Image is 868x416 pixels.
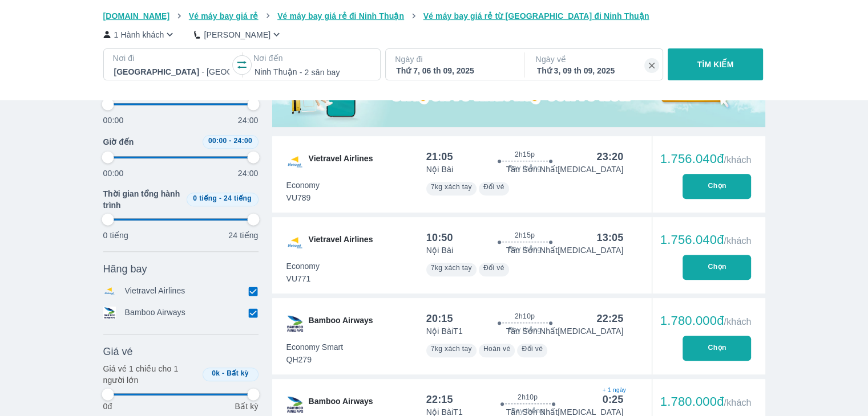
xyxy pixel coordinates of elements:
[724,398,751,407] span: /khách
[286,192,320,203] span: VU789
[309,315,373,333] span: Bamboo Airways
[286,341,344,353] span: Economy Smart
[103,230,128,241] p: 0 tiếng
[660,233,752,247] div: 1.756.040đ
[426,312,453,325] div: 20:15
[103,11,170,21] span: [DOMAIN_NAME]
[103,10,765,22] nav: breadcrumb
[103,363,198,386] p: Giá vé 1 chiều cho 1 người lớn
[603,386,624,395] span: + 1 ngày
[668,48,763,80] button: TÌM KIẾM
[103,188,182,211] span: Thời gian tổng hành trình
[286,395,304,414] img: QH
[125,285,185,297] p: Vietravel Airlines
[506,244,624,256] p: Tân Sơn Nhất [MEDICAL_DATA]
[103,28,176,40] button: 1 Hành khách
[204,29,271,40] p: [PERSON_NAME]
[238,168,259,179] p: 24:00
[277,11,404,21] span: Vé máy bay giá rẻ đi Ninh Thuận
[483,264,504,272] span: Đổi vé
[522,345,543,353] span: Đổi vé
[724,155,751,165] span: /khách
[224,194,252,202] span: 24 tiếng
[596,150,623,164] div: 23:20
[286,234,304,252] img: VU
[286,180,320,191] span: Economy
[660,314,752,328] div: 1.780.000đ
[483,183,504,191] span: Đổi vé
[724,317,751,327] span: /khách
[233,137,252,145] span: 24:00
[515,231,535,240] span: 2h15p
[286,153,304,171] img: VU
[536,54,653,65] p: Ngày về
[309,395,373,414] span: Bamboo Airways
[660,395,752,409] div: 1.780.000đ
[431,345,472,353] span: 7kg xách tay
[431,264,472,272] span: 7kg xách tay
[103,401,112,412] p: 0đ
[286,354,344,365] span: QH279
[660,152,752,166] div: 1.756.040đ
[596,231,623,244] div: 13:05
[253,52,371,64] p: Nơi đến
[603,393,624,406] div: 0:25
[103,136,134,148] span: Giờ đến
[506,325,624,337] p: Tân Sơn Nhất [MEDICAL_DATA]
[189,11,259,21] span: Vé máy bay giá rẻ
[286,260,320,272] span: Economy
[309,234,373,252] span: Vietravel Airlines
[515,150,535,159] span: 2h15p
[423,11,649,21] span: Vé máy bay giá rẻ từ [GEOGRAPHIC_DATA] đi Ninh Thuận
[426,325,463,337] p: Nội Bài T1
[193,194,217,202] span: 0 tiếng
[229,137,231,145] span: -
[194,28,282,40] button: [PERSON_NAME]
[426,244,453,256] p: Nội Bài
[103,115,124,126] p: 00:00
[219,194,221,202] span: -
[222,369,224,377] span: -
[518,393,538,402] span: 2h10p
[208,137,227,145] span: 00:00
[228,230,258,241] p: 24 tiếng
[724,236,751,246] span: /khách
[103,168,124,179] p: 00:00
[426,164,453,175] p: Nội Bài
[212,369,220,377] span: 0k
[396,65,511,76] div: Thứ 7, 06 th 09, 2025
[515,312,535,321] span: 2h10p
[596,312,623,325] div: 22:25
[103,345,133,358] span: Giá vé
[426,231,453,244] div: 10:50
[426,150,453,164] div: 21:05
[286,315,304,333] img: QH
[125,307,185,319] p: Bamboo Airways
[426,393,453,406] div: 22:15
[395,54,512,65] p: Ngày đi
[683,255,751,280] button: Chọn
[286,273,320,284] span: VU771
[483,345,511,353] span: Hoàn vé
[238,115,259,126] p: 24:00
[431,183,472,191] span: 7kg xách tay
[114,29,164,40] p: 1 Hành khách
[235,401,258,412] p: Bất kỳ
[227,369,249,377] span: Bất kỳ
[506,164,624,175] p: Tân Sơn Nhất [MEDICAL_DATA]
[697,59,734,70] p: TÌM KIẾM
[683,174,751,199] button: Chọn
[537,65,652,76] div: Thứ 3, 09 th 09, 2025
[103,262,147,276] span: Hãng bay
[113,52,231,64] p: Nơi đi
[309,153,373,171] span: Vietravel Airlines
[683,336,751,361] button: Chọn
